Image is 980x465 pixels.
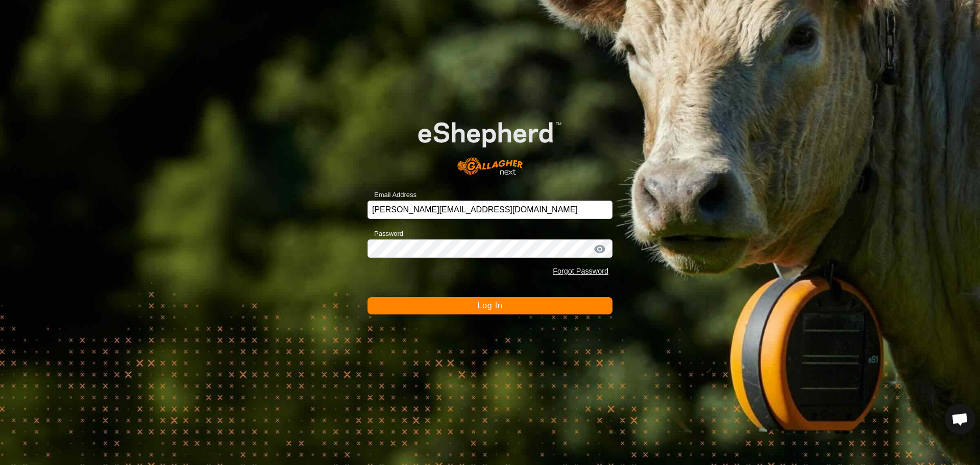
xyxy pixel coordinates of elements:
label: Email Address [367,190,416,200]
img: E-shepherd Logo [392,102,588,185]
a: Forgot Password [553,267,608,275]
span: Log In [477,301,502,310]
button: Log In [367,297,612,314]
a: Open chat [945,404,975,434]
label: Password [367,229,403,239]
input: Email Address [367,201,612,219]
